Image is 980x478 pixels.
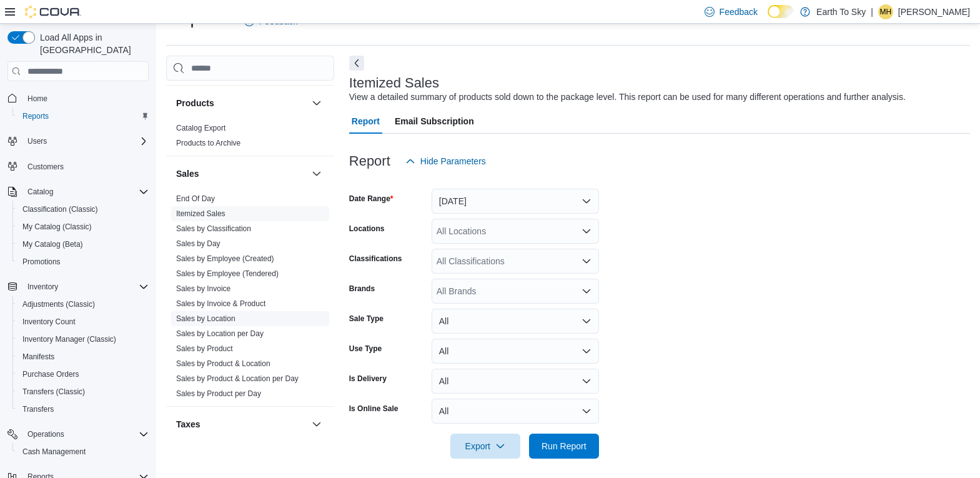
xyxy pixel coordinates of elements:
label: Brands [349,284,375,294]
a: Home [22,91,52,106]
label: Use Type [349,344,382,354]
button: Operations [22,427,69,442]
h3: Itemized Sales [349,76,439,91]
button: Open list of options [582,256,591,266]
span: Promotions [17,254,149,269]
img: Cova [25,6,81,18]
span: My Catalog (Beta) [17,237,149,252]
button: All [432,369,599,394]
span: Users [27,136,47,146]
button: Catalog [2,183,154,201]
span: Classification (Classic) [17,202,149,217]
button: Purchase Orders [12,366,154,383]
button: Promotions [12,253,154,271]
a: Adjustments (Classic) [17,297,100,312]
p: Earth To Sky [816,4,866,19]
span: Cash Management [22,447,86,457]
a: Reports [17,109,54,124]
a: Sales by Invoice [176,284,230,293]
button: Taxes [176,418,307,431]
span: Operations [27,429,64,439]
div: Products [166,121,334,156]
button: Cash Management [12,443,154,461]
a: Manifests [17,349,59,364]
a: Inventory Manager (Classic) [17,332,121,347]
span: Sales by Location [176,314,235,324]
button: Transfers [12,401,154,418]
span: Sales by Day [176,239,220,249]
button: Export [450,434,520,459]
span: Manifests [17,349,149,364]
a: Sales by Product & Location per Day [176,374,299,383]
a: Sales by Product [176,344,233,353]
button: Manifests [12,348,154,366]
div: Michelle Hinton [878,4,893,19]
span: MH [880,4,892,19]
span: Dark Mode [768,18,768,19]
a: Sales by Product per Day [176,389,261,398]
button: Run Report [529,434,599,459]
span: Catalog [22,184,149,199]
span: Itemized Sales [176,209,225,219]
button: My Catalog (Beta) [12,236,154,253]
button: Sales [309,166,324,181]
a: Sales by Employee (Created) [176,254,274,263]
span: Email Subscription [395,109,474,134]
span: Run Report [542,440,587,452]
span: Home [27,94,47,104]
a: Sales by Location [176,314,235,323]
span: Adjustments (Classic) [22,299,95,309]
span: Reports [17,109,149,124]
a: Transfers [17,402,59,417]
span: Purchase Orders [22,369,79,379]
a: Catalog Export [176,124,225,132]
div: Sales [166,191,334,406]
span: Inventory Manager (Classic) [17,332,149,347]
button: Inventory [2,278,154,296]
span: Customers [22,159,149,174]
label: Sale Type [349,314,384,324]
span: Sales by Product & Location [176,359,270,369]
button: Classification (Classic) [12,201,154,218]
label: Is Online Sale [349,404,398,414]
span: Classification (Classic) [22,204,98,214]
a: Sales by Employee (Tendered) [176,269,279,278]
span: Adjustments (Classic) [17,297,149,312]
span: Sales by Classification [176,224,251,234]
span: Sales by Product & Location per Day [176,374,299,384]
a: Products to Archive [176,139,240,147]
span: Manifests [22,352,54,362]
a: Promotions [17,254,66,269]
span: Cash Management [17,444,149,459]
h3: Report [349,154,390,169]
span: Transfers [22,404,54,414]
span: Catalog Export [176,123,225,133]
span: Feedback [720,6,758,18]
button: Home [2,89,154,107]
span: Sales by Employee (Created) [176,254,274,264]
div: View a detailed summary of products sold down to the package level. This report can be used for m... [349,91,906,104]
button: Users [22,134,52,149]
button: Operations [2,426,154,443]
button: My Catalog (Classic) [12,218,154,236]
a: Sales by Day [176,239,220,248]
a: Sales by Classification [176,224,251,233]
p: | [871,4,873,19]
button: Inventory Count [12,313,154,331]
button: Next [349,56,364,71]
span: My Catalog (Beta) [22,239,83,249]
span: Hide Parameters [420,155,486,167]
a: Inventory Count [17,314,81,329]
button: Open list of options [582,286,591,296]
button: Reports [12,107,154,125]
button: Open list of options [582,226,591,236]
a: Customers [22,159,69,174]
button: All [432,309,599,334]
a: Transfers (Classic) [17,384,90,399]
span: Inventory [22,279,149,294]
button: Hide Parameters [400,149,491,174]
button: All [432,339,599,364]
label: Date Range [349,194,393,204]
span: Load All Apps in [GEOGRAPHIC_DATA] [35,31,149,56]
span: End Of Day [176,194,215,204]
